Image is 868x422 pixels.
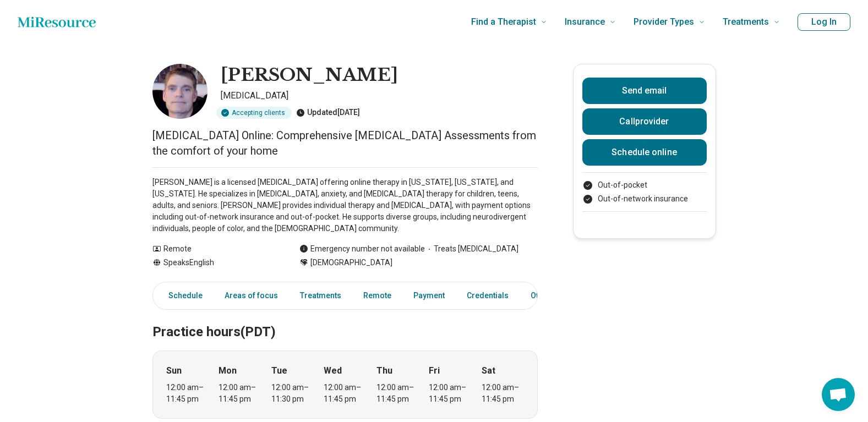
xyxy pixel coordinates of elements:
[565,14,605,30] span: Insurance
[460,284,515,307] a: Credentials
[152,297,538,342] h2: Practice hours (PDT)
[482,364,495,377] strong: Sat
[271,364,287,377] strong: Tue
[152,64,208,119] img: Sean Terry, Psychologist
[582,78,707,104] button: Send email
[219,364,237,377] strong: Mon
[152,243,277,255] div: Remote
[482,382,524,405] div: 12:00 am – 11:45 pm
[582,108,707,135] button: Callprovider
[155,284,209,307] a: Schedule
[152,257,277,268] div: Speaks English
[429,382,471,405] div: 12:00 am – 11:45 pm
[221,89,538,102] p: [MEDICAL_DATA]
[310,257,392,268] span: [DEMOGRAPHIC_DATA]
[582,179,707,205] ul: Payment options
[324,382,366,405] div: 12:00 am – 11:45 pm
[166,382,209,405] div: 12:00 am – 11:45 pm
[822,378,855,411] div: Open chat
[152,350,538,419] div: When does the program meet?
[293,284,348,307] a: Treatments
[634,14,694,30] span: Provider Types
[218,284,285,307] a: Areas of focus
[425,243,518,255] span: Treats [MEDICAL_DATA]
[582,139,707,166] a: Schedule online
[299,243,425,255] div: Emergency number not available
[324,364,342,377] strong: Wed
[376,364,392,377] strong: Thu
[582,193,707,205] li: Out-of-network insurance
[296,107,360,119] div: Updated [DATE]
[18,11,96,33] a: Home page
[166,364,182,377] strong: Sun
[524,284,564,307] a: Other
[376,382,419,405] div: 12:00 am – 11:45 pm
[152,177,538,234] p: [PERSON_NAME] is a licensed [MEDICAL_DATA] offering online therapy in [US_STATE], [US_STATE], and...
[798,13,850,31] button: Log In
[357,284,398,307] a: Remote
[271,382,314,405] div: 12:00 am – 11:30 pm
[219,382,261,405] div: 12:00 am – 11:45 pm
[152,128,538,158] p: [MEDICAL_DATA] Online: Comprehensive [MEDICAL_DATA] Assessments from the comfort of your home
[723,14,769,30] span: Treatments
[221,64,398,87] h1: [PERSON_NAME]
[407,284,451,307] a: Payment
[429,364,440,377] strong: Fri
[582,179,707,191] li: Out-of-pocket
[216,107,292,119] div: Accepting clients
[471,14,536,30] span: Find a Therapist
